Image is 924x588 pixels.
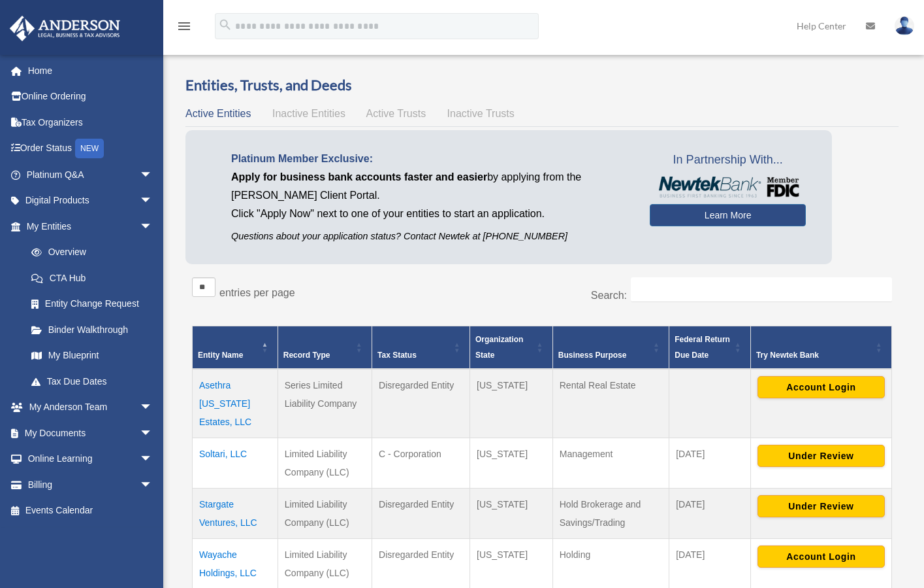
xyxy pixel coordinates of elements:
span: In Partnership With... [650,150,806,171]
span: arrow_drop_down [140,420,166,447]
span: Record Type [283,351,330,360]
a: Online Learningarrow_drop_down [9,446,172,472]
td: C - Corporation [372,438,470,488]
td: [US_STATE] [470,438,553,488]
i: menu [176,18,192,34]
td: [DATE] [669,438,751,488]
h3: Entities, Trusts, and Deeds [185,75,899,95]
span: arrow_drop_down [140,162,166,188]
th: Business Purpose: Activate to sort [552,326,669,369]
td: Management [552,438,669,488]
p: Questions about your application status? Contact Newtek at [PHONE_NUMBER] [231,228,630,245]
a: Platinum Q&Aarrow_drop_down [9,162,172,188]
a: Learn More [650,204,806,226]
th: Organization State: Activate to sort [470,326,553,369]
span: Organization State [475,335,523,360]
div: NEW [75,139,104,158]
a: menu [176,23,192,34]
th: Record Type: Activate to sort [278,326,372,369]
div: Try Newtek Bank [756,347,872,363]
td: Limited Liability Company (LLC) [278,488,372,538]
a: Entity Change Request [18,291,166,317]
a: My Entitiesarrow_drop_down [9,213,166,239]
a: Tax Due Dates [18,368,166,394]
a: Online Ordering [9,84,172,110]
a: My Documentsarrow_drop_down [9,420,172,446]
a: Tax Organizers [9,109,172,135]
span: arrow_drop_down [140,213,166,240]
td: Limited Liability Company (LLC) [278,438,372,488]
a: My Anderson Teamarrow_drop_down [9,394,172,421]
a: CTA Hub [18,265,166,291]
a: Events Calendar [9,498,172,524]
img: Anderson Advisors Platinum Portal [6,16,124,41]
button: Account Login [757,376,885,398]
a: My Blueprint [18,343,166,369]
span: Apply for business bank accounts faster and easier [231,171,487,182]
button: Under Review [757,445,885,467]
th: Try Newtek Bank : Activate to sort [750,326,891,369]
p: Click "Apply Now" next to one of your entities to start an application. [231,205,630,223]
p: by applying from the [PERSON_NAME] Client Portal. [231,168,630,205]
span: arrow_drop_down [140,472,166,498]
td: Asethra [US_STATE] Estates, LLC [193,369,278,438]
td: [DATE] [669,488,751,538]
button: Under Review [757,495,885,517]
td: [US_STATE] [470,369,553,438]
a: Binder Walkthrough [18,317,166,343]
a: Account Login [757,550,885,561]
th: Entity Name: Activate to invert sorting [193,326,278,369]
i: search [218,18,232,32]
a: Account Login [757,381,885,391]
td: [US_STATE] [470,488,553,538]
span: arrow_drop_down [140,188,166,215]
span: Entity Name [198,351,243,360]
span: Business Purpose [558,351,627,360]
span: Active Entities [185,108,251,119]
span: Federal Return Due Date [675,335,730,360]
td: Series Limited Liability Company [278,369,372,438]
button: Account Login [757,545,885,568]
span: arrow_drop_down [140,394,166,421]
td: Disregarded Entity [372,369,470,438]
span: arrow_drop_down [140,446,166,473]
a: Overview [18,239,159,266]
td: Disregarded Entity [372,488,470,538]
span: Tax Status [377,351,417,360]
th: Federal Return Due Date: Activate to sort [669,326,751,369]
span: Inactive Trusts [447,108,515,119]
th: Tax Status: Activate to sort [372,326,470,369]
td: Rental Real Estate [552,369,669,438]
p: Platinum Member Exclusive: [231,150,630,168]
span: Active Trusts [366,108,426,119]
label: Search: [591,290,627,301]
td: Stargate Ventures, LLC [193,488,278,538]
a: Digital Productsarrow_drop_down [9,188,172,214]
span: Inactive Entities [272,108,345,119]
a: Order StatusNEW [9,135,172,162]
img: NewtekBankLogoSM.png [656,177,799,198]
a: Home [9,58,172,84]
td: Soltari, LLC [193,438,278,488]
img: User Pic [895,16,914,35]
td: Hold Brokerage and Savings/Trading [552,488,669,538]
label: entries per page [219,287,295,298]
a: Billingarrow_drop_down [9,472,172,498]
